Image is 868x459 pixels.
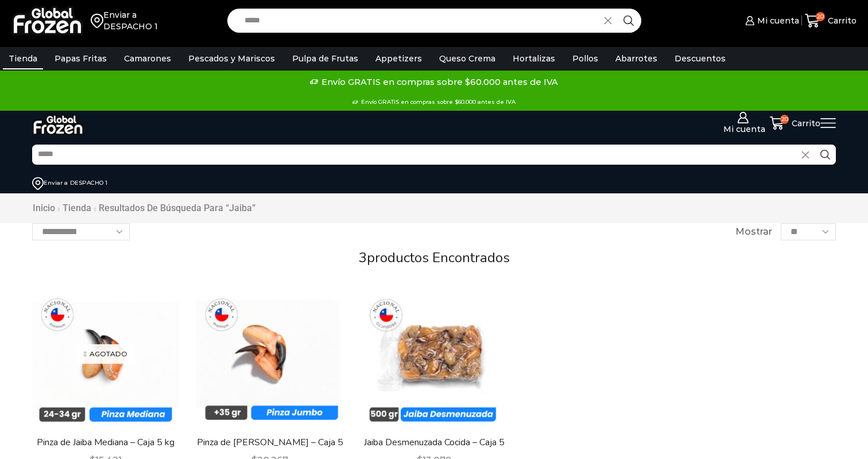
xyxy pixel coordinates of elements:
a: Pescados y Mariscos [183,48,281,69]
a: 20 Carrito [770,116,821,130]
span: Mi cuenta [720,123,765,135]
span: Carrito [825,15,857,26]
img: address-field-icon.svg [32,177,44,190]
a: Pinza de Jaiba Mediana – Caja 5 kg [32,436,179,449]
span: Carrito [789,118,820,129]
h1: Resultados de búsqueda para “jaiba” [99,203,255,213]
a: 20 Carrito [805,7,857,34]
a: Camarones [118,48,177,69]
a: Queso Crema [433,48,501,69]
span: Mi cuenta [754,15,799,26]
a: Mi cuenta [742,9,799,32]
div: Enviar a [103,9,158,21]
span: Envío GRATIS en compras sobre $60.000 antes de IVA [358,94,516,111]
a: Mi cuenta [716,112,770,135]
div: DESPACHO 1 [70,179,107,187]
div: Enviar a [44,179,68,187]
a: Descuentos [669,48,731,69]
a: Pulpa de Frutas [286,48,364,69]
button: Search button [617,9,641,33]
a: Hortalizas [507,48,561,69]
span: Envío GRATIS en compras sobre $60.000 antes de IVA [319,73,558,91]
a: Pollos [567,48,604,69]
a: Abarrotes [610,48,663,69]
a: Tienda [3,48,43,69]
a: Appetizers [370,48,428,69]
span: 3 [359,248,367,267]
select: Pedido de la tienda [32,223,130,240]
span: 20 [816,12,825,21]
span: Mostrar [735,225,772,239]
p: Agotado [76,344,135,363]
nav: Breadcrumb [32,202,255,215]
span: productos encontrados [367,248,510,267]
a: Papas Fritas [49,48,113,69]
div: DESPACHO 1 [103,21,158,32]
div: 2 / 3 [2,73,866,91]
span: 20 [780,115,789,124]
button: Search button [815,145,836,165]
img: address-field-icon.svg [91,9,103,32]
a: Tienda [62,202,92,215]
a: Inicio [32,202,56,215]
